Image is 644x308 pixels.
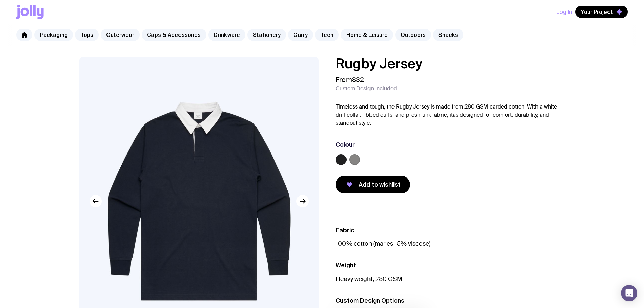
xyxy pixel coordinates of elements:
[395,29,431,41] a: Outdoors
[359,181,401,189] span: Add to wishlist
[288,29,313,41] a: Carry
[336,275,566,283] p: Heavy weight, 280 GSM
[556,6,572,18] button: Log In
[75,29,99,41] a: Tops
[621,285,637,301] div: Open Intercom Messenger
[208,29,245,41] a: Drinkware
[433,29,463,41] a: Snacks
[247,29,286,41] a: Stationery
[336,85,397,92] span: Custom Design Included
[336,226,566,234] h3: Fabric
[336,297,566,305] h3: Custom Design Options
[336,141,355,149] h3: Colour
[336,261,566,269] h3: Weight
[336,176,410,193] button: Add to wishlist
[341,29,393,41] a: Home & Leisure
[34,29,73,41] a: Packaging
[581,8,613,15] span: Your Project
[101,29,140,41] a: Outerwear
[142,29,206,41] a: Caps & Accessories
[336,103,566,127] p: Timeless and tough, the Rugby Jersey is made from 280 GSM carded cotton. With a white drill colla...
[315,29,339,41] a: Tech
[352,75,364,84] span: $32
[336,240,566,248] p: 100% cotton (marles 15% viscose)
[336,57,566,70] h1: Rugby Jersey
[575,6,628,18] button: Your Project
[336,76,364,84] span: From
